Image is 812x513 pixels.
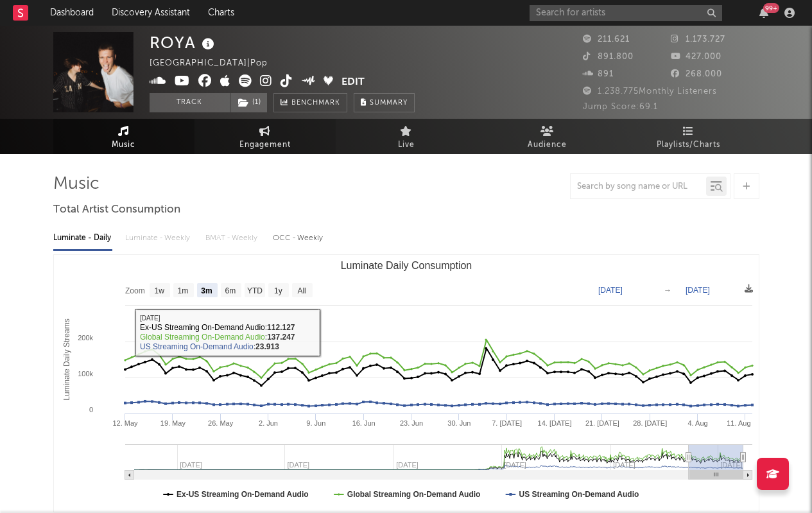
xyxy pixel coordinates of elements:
a: Audience [477,119,618,154]
text: Luminate Daily Consumption [340,260,472,271]
a: Benchmark [273,93,347,112]
text: 6m [225,286,236,295]
div: OCC - Weekly [273,227,324,249]
span: Jump Score: 69.1 [583,103,658,111]
svg: Luminate Daily Consumption [54,255,759,512]
text: 11. Aug [727,419,750,427]
div: ROYA [150,32,218,53]
a: Engagement [194,119,336,154]
text: 12. May [112,419,138,427]
text: [DATE] [686,286,710,295]
span: 1.238.775 Monthly Listeners [583,87,717,96]
a: Live [336,119,477,154]
span: Audience [528,137,567,153]
text: 7. [DATE] [492,419,522,427]
div: Luminate - Daily [53,227,112,249]
text: 100k [78,370,93,378]
text: → [664,286,671,295]
text: 21. [DATE] [585,419,619,427]
text: 200k [78,334,93,342]
text: 23. Jun [399,419,422,427]
span: 427.000 [671,53,721,61]
text: 9. Jun [306,419,325,427]
a: Playlists/Charts [618,119,759,154]
text: 3m [201,286,212,295]
text: Global Streaming On-Demand Audio [347,490,480,499]
span: Summary [370,100,408,107]
text: 30. Jun [447,419,471,427]
span: 891 [583,70,614,78]
span: Music [112,137,135,153]
text: 1m [177,286,188,295]
span: Total Artist Consumption [53,202,180,218]
input: Search by song name or URL [571,182,706,192]
text: YTD [246,286,262,295]
text: 0 [89,406,92,413]
text: 16. Jun [352,419,375,427]
text: 26. May [208,419,234,427]
span: Playlists/Charts [657,137,720,153]
text: US Streaming On-Demand Audio [519,490,639,499]
button: (1) [230,93,267,112]
button: 99+ [759,8,768,18]
button: Summary [354,93,415,112]
a: Music [53,119,194,154]
span: Engagement [239,137,291,153]
button: Track [150,93,230,112]
text: 28. [DATE] [633,419,667,427]
button: Edit [341,74,365,91]
span: 211.621 [583,35,630,44]
text: 1y [274,286,282,295]
text: 19. May [160,419,186,427]
text: 4. Aug [687,419,707,427]
span: 1.173.727 [671,35,725,44]
text: Zoom [125,286,145,295]
span: 891.800 [583,53,634,61]
text: All [297,286,306,295]
span: Live [398,137,415,153]
span: Benchmark [291,96,340,111]
text: 14. [DATE] [537,419,571,427]
span: ( 1 ) [230,93,268,112]
text: 2. Jun [259,419,278,427]
span: 268.000 [671,70,722,78]
text: [DATE] [598,286,623,295]
input: Search for artists [530,5,722,21]
div: 99 + [763,3,779,13]
text: 1w [154,286,164,295]
text: Luminate Daily Streams [62,318,71,400]
text: Ex-US Streaming On-Demand Audio [177,490,309,499]
div: [GEOGRAPHIC_DATA] | Pop [150,56,282,71]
